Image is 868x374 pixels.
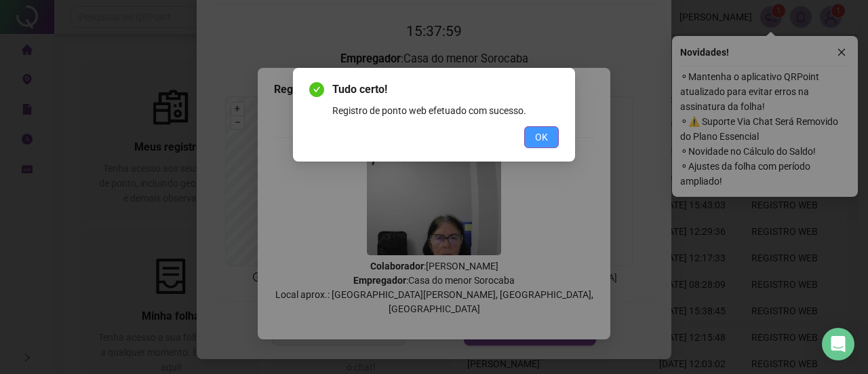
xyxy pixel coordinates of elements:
[332,81,559,98] span: Tudo certo!
[822,328,854,360] div: Open Intercom Messenger
[535,130,548,145] span: OK
[309,82,324,97] span: check-circle
[332,103,559,118] div: Registro de ponto web efetuado com sucesso.
[524,126,559,148] button: OK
